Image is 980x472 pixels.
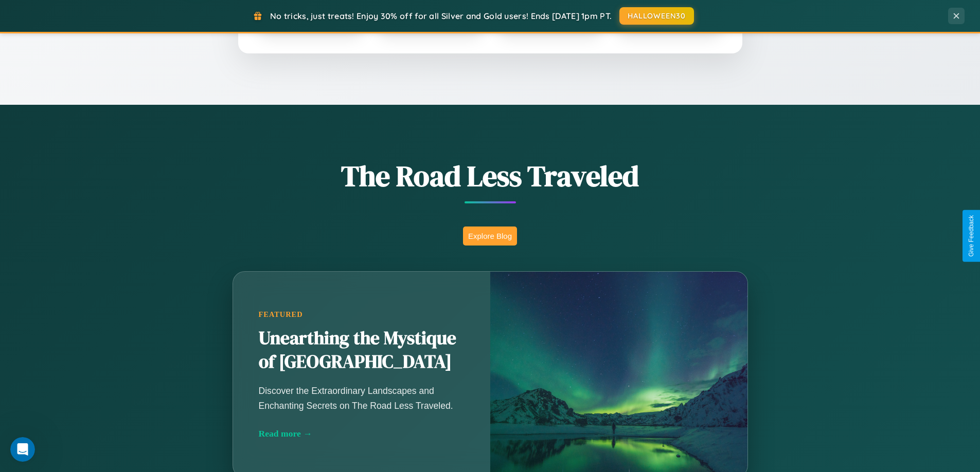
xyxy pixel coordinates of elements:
h2: Unearthing the Mystique of [GEOGRAPHIC_DATA] [259,327,465,374]
div: Featured [259,310,465,319]
p: Discover the Extraordinary Landscapes and Enchanting Secrets on The Road Less Traveled. [259,384,465,412]
h1: The Road Less Traveled [182,156,799,196]
span: No tricks, just treats! Enjoy 30% off for all Silver and Gold users! Ends [DATE] 1pm PT. [270,11,612,21]
iframe: Intercom live chat [10,437,35,462]
div: Give Feedback [968,215,975,257]
button: Explore Blog [463,226,517,246]
button: HALLOWEEN30 [619,7,694,25]
div: Read more → [259,428,465,439]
